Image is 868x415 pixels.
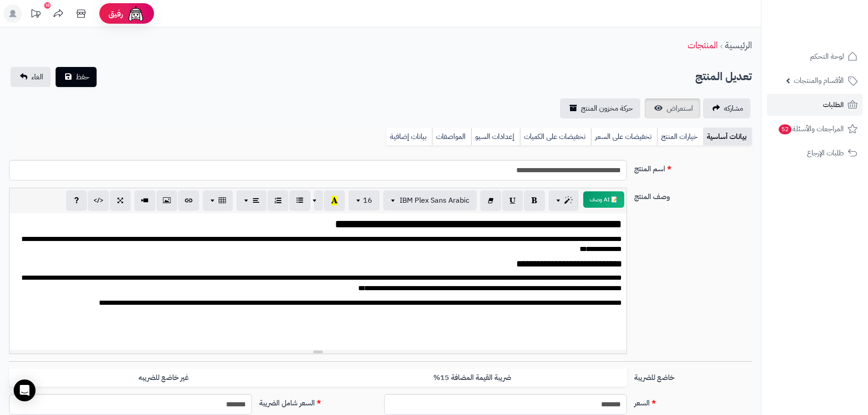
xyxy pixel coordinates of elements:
[631,394,755,409] label: السعر
[56,67,97,87] button: حفظ
[363,195,372,206] span: 16
[703,98,750,118] a: مشاركه
[667,103,693,114] span: استعراض
[767,142,863,164] a: طلبات الإرجاع
[44,2,51,9] div: 10
[778,123,844,135] span: المراجعات والأسئلة
[583,191,624,208] button: 📝 AI وصف
[645,98,700,118] a: استعراض
[318,369,627,387] label: ضريبة القيمة المضافة 15%
[127,5,145,23] img: ai-face.png
[823,98,844,111] span: الطلبات
[24,5,47,25] a: تحديثات المنصة
[695,67,752,86] h2: تعديل المنتج
[349,190,380,210] button: 16
[779,124,791,134] span: 52
[14,379,36,401] div: Open Intercom Messenger
[794,74,844,87] span: الأقسام والمنتجات
[631,369,755,383] label: خاضع للضريبة
[560,98,640,118] a: حركة مخزون المنتج
[10,67,51,87] a: الغاء
[386,128,432,146] a: بيانات إضافية
[631,160,755,174] label: اسم المنتج
[9,369,318,387] label: غير خاضع للضريبه
[657,128,703,146] a: خيارات المنتج
[767,46,863,67] a: لوحة التحكم
[432,128,471,146] a: المواصفات
[688,38,718,52] a: المنتجات
[581,103,633,114] span: حركة مخزون المنتج
[725,38,752,52] a: الرئيسية
[724,103,743,114] span: مشاركه
[631,188,755,202] label: وصف المنتج
[807,147,844,159] span: طلبات الإرجاع
[703,128,752,146] a: بيانات أساسية
[471,128,520,146] a: إعدادات السيو
[76,72,89,82] span: حفظ
[256,394,380,409] label: السعر شامل الضريبة
[767,118,863,140] a: المراجعات والأسئلة52
[591,128,657,146] a: تخفيضات على السعر
[810,50,844,63] span: لوحة التحكم
[383,190,477,210] button: IBM Plex Sans Arabic
[767,94,863,116] a: الطلبات
[108,8,123,19] span: رفيق
[31,72,43,82] span: الغاء
[400,195,469,206] span: IBM Plex Sans Arabic
[520,128,591,146] a: تخفيضات على الكميات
